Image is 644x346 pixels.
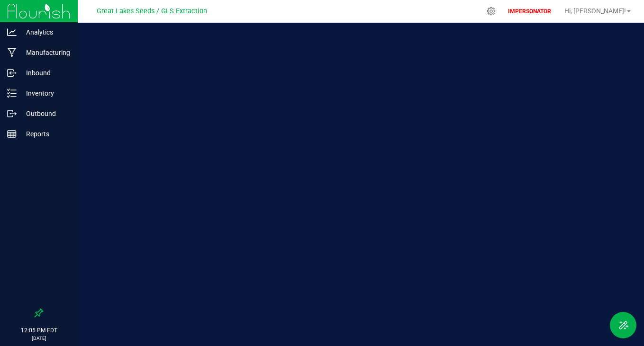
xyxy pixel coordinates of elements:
p: IMPERSONATOR [504,7,555,16]
p: Analytics [17,27,73,38]
p: Inventory [17,88,73,99]
inline-svg: Outbound [7,109,17,118]
inline-svg: Manufacturing [7,48,17,57]
p: [DATE] [4,335,73,342]
inline-svg: Inventory [7,89,17,98]
span: Hi, [PERSON_NAME]! [564,7,626,15]
label: Pin the sidebar to full width on large screens [34,308,44,318]
inline-svg: Analytics [7,27,17,37]
p: Inbound [17,67,73,79]
p: Outbound [17,108,73,119]
p: Manufacturing [17,47,73,58]
p: Reports [17,128,73,140]
span: Great Lakes Seeds / GLS Extraction [97,7,207,15]
inline-svg: Reports [7,129,17,139]
inline-svg: Inbound [7,68,17,78]
p: 12:05 PM EDT [4,326,73,335]
div: Manage settings [485,7,497,16]
button: Toggle Menu [610,312,636,338]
